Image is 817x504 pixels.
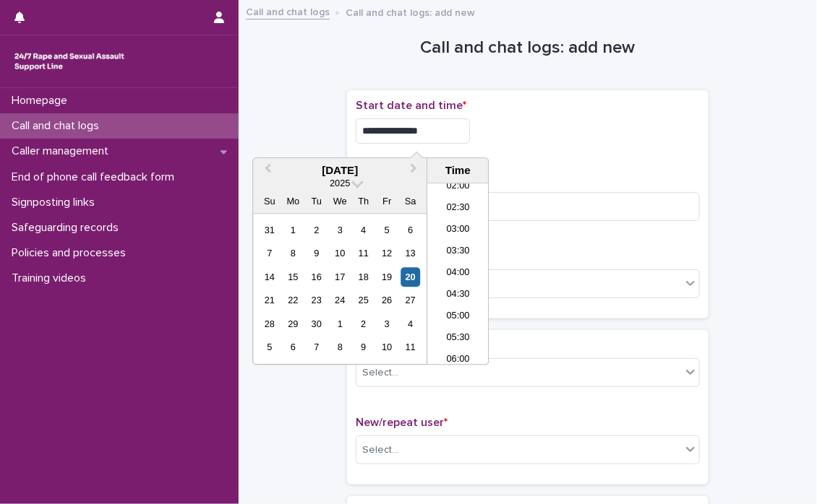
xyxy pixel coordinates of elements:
[427,285,489,307] li: 04:30
[307,267,326,287] div: Choose Tuesday, September 16th, 2025
[401,314,420,334] div: Choose Saturday, October 4th, 2025
[6,144,120,158] p: Caller management
[354,220,373,240] div: Choose Thursday, September 4th, 2025
[283,220,303,240] div: Choose Monday, September 1st, 2025
[330,192,350,212] div: We
[401,338,420,357] div: Choose Saturday, October 11th, 2025
[347,38,709,58] h1: Call and chat logs: add new
[401,267,420,287] div: Choose Saturday, September 20th, 2025
[307,220,326,240] div: Choose Tuesday, September 2nd, 2025
[260,192,279,212] div: Su
[253,164,427,177] div: [DATE]
[346,4,475,19] p: Call and chat logs: add new
[307,314,326,334] div: Choose Tuesday, September 30th, 2025
[401,220,420,240] div: Choose Saturday, September 6th, 2025
[6,196,106,209] p: Signposting links
[354,291,373,310] div: Choose Thursday, September 25th, 2025
[330,291,350,310] div: Choose Wednesday, September 24th, 2025
[12,47,127,76] img: rhQMoQhaT3yELyF149Cw
[6,170,186,184] p: End of phone call feedback form
[377,338,397,357] div: Choose Friday, October 10th, 2025
[377,192,397,212] div: Fr
[401,192,420,212] div: Sa
[330,244,350,264] div: Choose Wednesday, September 10th, 2025
[354,267,373,287] div: Choose Thursday, September 18th, 2025
[354,244,373,264] div: Choose Thursday, September 11th, 2025
[362,443,398,458] div: Select...
[260,291,279,310] div: Choose Sunday, September 21st, 2025
[283,338,303,357] div: Choose Monday, October 6th, 2025
[330,267,350,287] div: Choose Wednesday, September 17th, 2025
[431,164,484,177] div: Time
[401,291,420,310] div: Choose Saturday, September 27th, 2025
[354,314,373,334] div: Choose Thursday, October 2nd, 2025
[427,177,489,199] li: 02:00
[427,264,489,285] li: 04:00
[6,246,137,260] p: Policies and processes
[307,338,326,357] div: Choose Tuesday, October 7th, 2025
[260,338,279,357] div: Choose Sunday, October 5th, 2025
[260,267,279,287] div: Choose Sunday, September 14th, 2025
[377,314,397,334] div: Choose Friday, October 3rd, 2025
[6,94,79,108] p: Homepage
[307,291,326,310] div: Choose Tuesday, September 23rd, 2025
[260,220,279,240] div: Choose Sunday, August 31st, 2025
[260,314,279,334] div: Choose Sunday, September 28th, 2025
[283,314,303,334] div: Choose Monday, September 29th, 2025
[254,160,278,183] button: Previous Month
[377,291,397,310] div: Choose Friday, September 26th, 2025
[6,221,130,235] p: Safeguarding records
[403,160,427,183] button: Next Month
[283,267,303,287] div: Choose Monday, September 15th, 2025
[330,338,350,357] div: Choose Wednesday, October 8th, 2025
[377,244,397,264] div: Choose Friday, September 12th, 2025
[330,220,350,240] div: Choose Wednesday, September 3rd, 2025
[330,178,350,189] span: 2025
[330,314,350,334] div: Choose Wednesday, October 1st, 2025
[362,365,398,381] div: Select...
[6,271,98,285] p: Training videos
[427,220,489,242] li: 03:00
[354,192,373,212] div: Th
[427,199,489,220] li: 02:30
[260,244,279,264] div: Choose Sunday, September 7th, 2025
[258,219,422,360] div: month 2025-09
[377,267,397,287] div: Choose Friday, September 19th, 2025
[283,291,303,310] div: Choose Monday, September 22nd, 2025
[377,220,397,240] div: Choose Friday, September 5th, 2025
[283,192,303,212] div: Mo
[401,244,420,264] div: Choose Saturday, September 13th, 2025
[427,329,489,350] li: 05:30
[427,350,489,372] li: 06:00
[246,3,330,19] a: Call and chat logs
[427,242,489,264] li: 03:30
[307,244,326,264] div: Choose Tuesday, September 9th, 2025
[356,417,448,428] span: New/repeat user
[427,307,489,329] li: 05:00
[356,100,466,111] span: Start date and time
[283,244,303,264] div: Choose Monday, September 8th, 2025
[6,119,111,133] p: Call and chat logs
[307,192,326,212] div: Tu
[354,338,373,357] div: Choose Thursday, October 9th, 2025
